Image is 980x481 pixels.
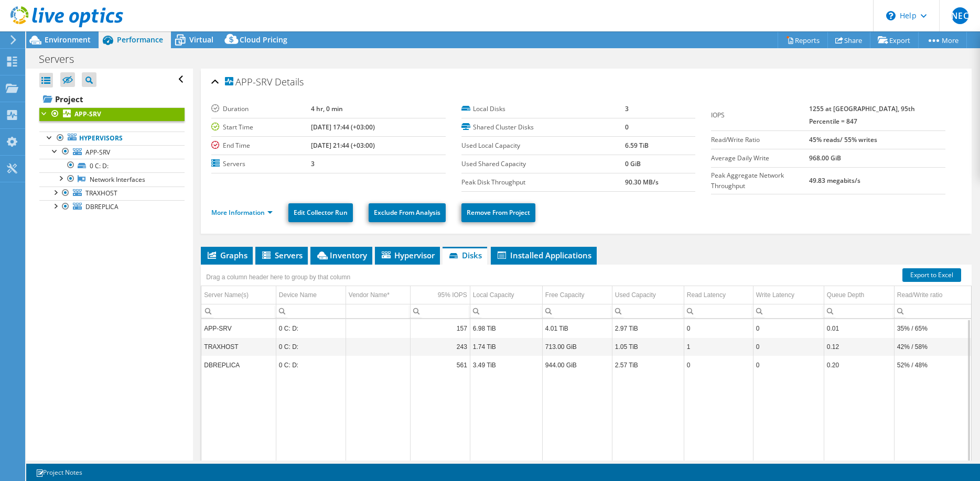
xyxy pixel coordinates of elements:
span: Servers [261,250,303,260]
td: Queue Depth Column [824,286,894,304]
div: Read Latency [687,289,726,301]
a: Reports [778,32,828,48]
label: Start Time [211,122,311,133]
td: Column 95% IOPS, Filter cell [410,304,470,318]
label: Used Local Capacity [461,140,625,151]
b: [DATE] 17:44 (+03:00) [311,123,375,132]
a: More Information [211,208,273,217]
div: Vendor Name* [349,289,407,301]
b: 6.59 TiB [625,141,649,150]
a: Edit Collector Run [288,203,353,222]
td: Column Free Capacity, Value 944.00 GiB [542,356,612,374]
label: Peak Disk Throughput [461,177,625,188]
h1: Servers [34,53,90,65]
b: 1255 at [GEOGRAPHIC_DATA], 95th Percentile = 847 [809,104,915,126]
td: Column Write Latency, Value 0 [753,337,824,356]
b: 3 [311,159,315,168]
td: 95% IOPS Column [410,286,470,304]
td: Column Device Name, Value 0 C: D: [276,319,346,337]
span: APP-SRV [225,77,272,88]
td: Column Free Capacity, Filter cell [542,304,612,318]
span: Environment [45,35,91,45]
a: Exclude From Analysis [369,203,446,222]
td: Column Device Name, Filter cell [276,304,346,318]
a: Project [39,91,185,107]
label: Average Daily Write [711,153,809,163]
td: Column Vendor Name*, Filter cell [346,304,410,318]
td: Column Local Capacity, Value 1.74 TiB [470,337,542,356]
div: Used Capacity [615,289,656,301]
td: Used Capacity Column [612,286,684,304]
td: Column Server Name(s), Value TRAXHOST [201,337,276,356]
svg: \n [886,11,896,20]
b: 45% reads/ 55% writes [809,135,877,144]
td: Column Server Name(s), Value DBREPLICA [201,356,276,374]
td: Column 95% IOPS, Value 243 [410,337,470,356]
a: APP-SRV [39,145,185,159]
td: Column Local Capacity, Value 3.49 TiB [470,356,542,374]
td: Device Name Column [276,286,346,304]
td: Vendor Name* Column [346,286,410,304]
td: Free Capacity Column [542,286,612,304]
td: Column Device Name, Value 0 C: D: [276,356,346,374]
span: Installed Applications [496,250,591,260]
td: Column Queue Depth, Filter cell [824,304,894,318]
td: Column Used Capacity, Value 2.57 TiB [612,356,684,374]
span: Virtual [189,35,213,45]
div: Device Name [279,289,317,301]
td: Column Queue Depth, Value 0.20 [824,356,894,374]
td: Column Server Name(s), Filter cell [201,304,276,318]
a: Hypervisors [39,132,185,145]
div: 95% IOPS [438,289,467,301]
b: 0 [625,123,629,132]
td: Column Read/Write ratio, Value 35% / 65% [894,319,972,337]
td: Column 95% IOPS, Value 157 [410,319,470,337]
td: Column Read Latency, Filter cell [684,304,753,318]
td: Column Free Capacity, Value 713.00 GiB [542,337,612,356]
div: Free Capacity [545,289,585,301]
td: Column Vendor Name*, Value [346,319,410,337]
td: Column Read/Write ratio, Value 42% / 58% [894,337,972,356]
td: Column Local Capacity, Filter cell [470,304,542,318]
b: APP-SRV [74,110,101,118]
td: Column Used Capacity, Filter cell [612,304,684,318]
div: Write Latency [756,289,794,301]
span: Details [275,75,304,88]
td: Column Write Latency, Value 0 [753,356,824,374]
a: Project Notes [28,466,90,479]
a: TRAXHOST [39,187,185,200]
label: Local Disks [461,104,625,114]
label: Servers [211,159,311,169]
a: Share [827,32,870,48]
label: Read/Write Ratio [711,135,809,145]
b: 4 hr, 0 min [311,104,343,113]
b: 90.30 MB/s [625,178,659,187]
b: 49.83 megabits/s [809,176,860,185]
span: Hypervisor [380,250,435,260]
span: Cloud Pricing [240,35,287,45]
span: DBREPLICA [85,202,119,211]
td: Column Read/Write ratio, Value 52% / 48% [894,356,972,374]
a: Remove From Project [461,203,535,222]
label: Duration [211,104,311,114]
b: 0 GiB [625,159,641,168]
a: Network Interfaces [39,172,185,186]
td: Column Read/Write ratio, Filter cell [894,304,972,318]
td: Column Local Capacity, Value 6.98 TiB [470,319,542,337]
a: Export [870,32,919,48]
div: Drag a column header here to group by that column [203,270,353,285]
label: End Time [211,140,311,151]
td: Column 95% IOPS, Value 561 [410,356,470,374]
td: Column Free Capacity, Value 4.01 TiB [542,319,612,337]
b: 3 [625,104,629,113]
td: Column Queue Depth, Value 0.01 [824,319,894,337]
span: APP-SRV [85,148,110,157]
span: Graphs [206,250,247,260]
td: Column Used Capacity, Value 2.97 TiB [612,319,684,337]
span: NEC [952,7,968,24]
td: Column Read Latency, Value 1 [684,337,753,356]
label: Peak Aggregate Network Throughput [711,170,809,191]
td: Column Used Capacity, Value 1.05 TiB [612,337,684,356]
td: Column Device Name, Value 0 C: D: [276,337,346,356]
td: Column Write Latency, Filter cell [753,304,824,318]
